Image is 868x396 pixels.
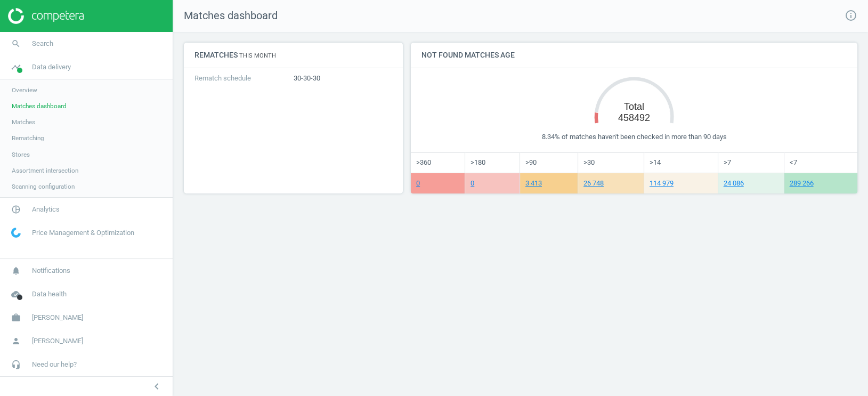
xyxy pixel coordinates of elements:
span: Notifications [32,266,70,276]
td: >30 [578,152,644,173]
i: notifications [6,261,26,281]
div: 8.34% of matches haven't been checked in more than 90 days [421,132,847,142]
span: Data delivery [32,62,71,72]
span: Data health [32,289,67,299]
a: 26 748 [583,179,604,187]
td: >180 [465,152,520,173]
td: >360 [411,152,465,173]
span: Need our help? [32,360,77,369]
td: <7 [784,152,857,173]
a: info_outline [845,9,857,23]
tspan: 458492 [618,112,650,123]
td: >14 [644,152,718,173]
p: Rematch schedule [194,74,294,83]
span: [PERSON_NAME] [32,336,83,346]
span: Matches dashboard [173,9,278,23]
h4: Not found matches age [411,43,525,68]
span: Stores [12,150,30,159]
a: 3 413 [525,179,542,187]
span: Rematching [12,134,44,142]
i: timeline [6,57,26,77]
span: Matches [12,118,35,126]
span: Price Management & Optimization [32,228,134,238]
a: 0 [470,179,474,187]
a: 24 086 [724,179,744,187]
a: 114 979 [650,179,674,187]
i: person [6,331,26,351]
small: This month [239,52,276,59]
i: search [6,34,26,54]
a: 0 [416,179,420,187]
td: >90 [520,152,578,173]
span: Assortment intersection [12,166,78,175]
img: ajHJNr6hYgQAAAAASUVORK5CYII= [8,8,84,24]
span: Overview [12,86,37,94]
i: pie_chart_outlined [6,199,26,220]
tspan: Total [624,101,644,112]
i: work [6,308,26,328]
span: Scanning configuration [12,182,75,191]
td: >7 [718,152,784,173]
p: 30-30-30 [294,74,393,83]
a: 289 266 [790,179,814,187]
span: [PERSON_NAME] [32,313,83,322]
span: Analytics [32,205,60,214]
button: chevron_left [143,379,170,393]
img: wGWNvw8QSZomAAAAABJRU5ErkJggg== [11,228,21,238]
i: chevron_left [150,380,163,393]
h4: Rematches [184,43,287,68]
i: info_outline [845,9,857,22]
span: Search [32,39,53,49]
i: cloud_done [6,284,26,304]
span: Matches dashboard [12,102,67,110]
i: headset_mic [6,354,26,375]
